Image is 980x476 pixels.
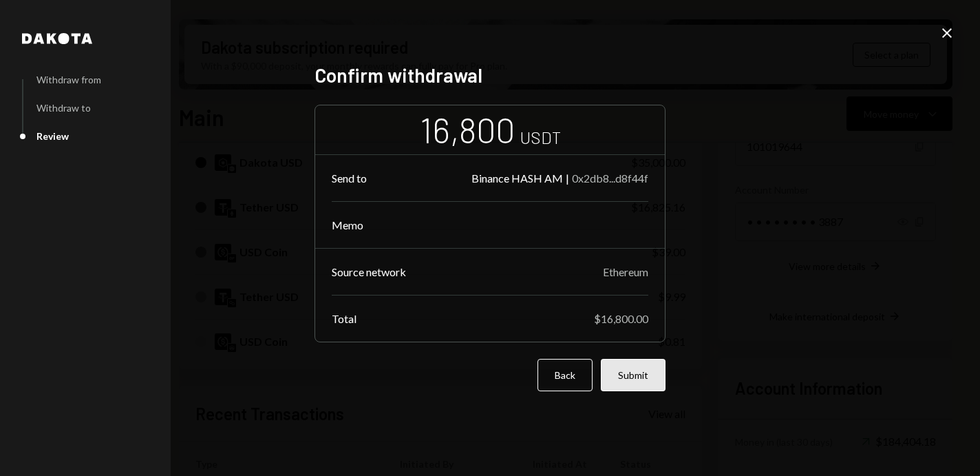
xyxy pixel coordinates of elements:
div: Withdraw to [36,102,91,114]
div: Send to [332,172,367,185]
button: Back [537,359,593,391]
div: Total [332,312,356,325]
div: 0x2db8...d8f44f [572,172,648,185]
div: | [566,172,569,185]
div: Review [36,130,69,142]
button: Submit [601,359,665,391]
div: Withdraw from [36,74,101,85]
div: 16,800 [420,108,515,152]
div: Ethereum [603,265,648,278]
div: USDT [520,126,561,149]
div: Source network [332,265,406,278]
div: $16,800.00 [594,312,648,325]
div: Binance HASH AM [471,172,563,185]
div: Memo [332,218,363,231]
h2: Confirm withdrawal [315,62,665,89]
